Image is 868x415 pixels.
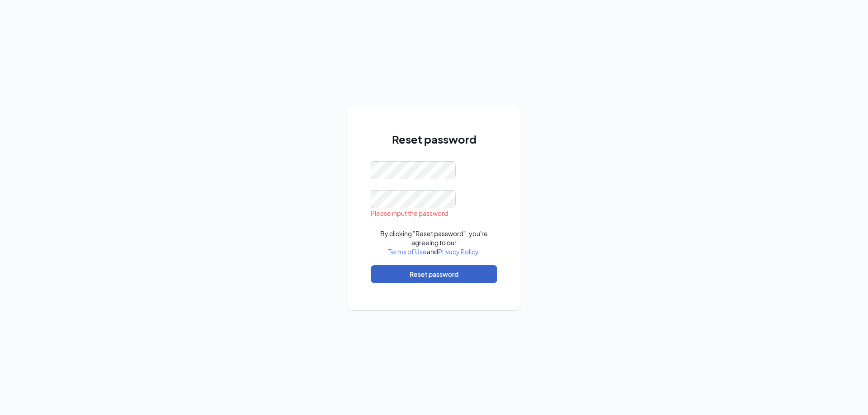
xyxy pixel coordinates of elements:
div: By clicking "Reset password", you're agreeing to our and . [371,229,497,256]
h1: Reset password [371,131,497,147]
div: Please input the password [371,208,497,218]
a: Privacy Policy [438,247,478,256]
a: Terms of Use [388,247,427,256]
button: Reset password [371,265,497,283]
